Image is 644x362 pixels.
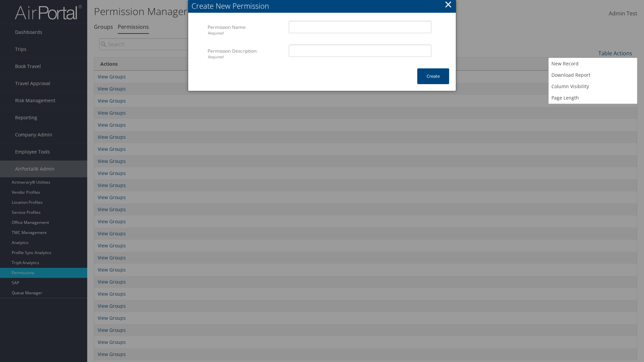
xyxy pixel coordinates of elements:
a: New Record [549,58,637,69]
a: Download Report [549,69,637,81]
div: Required [208,54,284,60]
div: Create New Permission [192,1,456,11]
a: Page Length [549,92,637,104]
button: Create [417,68,449,84]
label: Permission Name: [208,21,284,39]
a: Column Visibility [549,81,637,92]
div: Required [208,31,284,36]
label: Permission Description: [208,45,284,63]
